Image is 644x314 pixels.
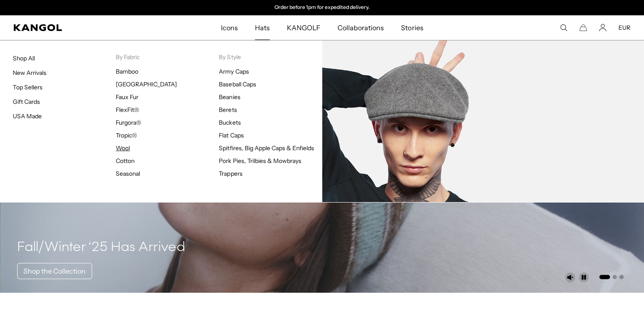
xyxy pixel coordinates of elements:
button: Pause [578,272,589,283]
a: Furgora® [116,119,141,126]
a: New Arrivals [13,69,46,77]
a: Kangol [14,24,146,31]
a: Baseball Caps [219,80,256,88]
button: Go to slide 2 [613,275,617,279]
a: Account [599,24,607,31]
a: Spitfires, Big Apple Caps & Enfields [219,144,314,152]
a: Bamboo [116,68,138,75]
button: EUR [618,24,630,31]
h4: Fall/Winter ‘25 Has Arrived [17,239,185,256]
span: Hats [255,15,270,40]
div: 2 of 2 [235,4,410,11]
a: USA Made [13,112,42,120]
a: Wool [116,144,130,152]
p: By Fabric [116,53,219,61]
a: Gift Cards [13,98,40,106]
span: Icons [220,15,238,40]
a: Top Sellers [13,83,43,91]
a: Faux Fur [116,93,138,101]
a: Beanies [219,93,240,101]
a: Shop the Collection [17,263,92,279]
span: Stories [401,15,423,40]
a: FlexFit® [116,106,139,114]
button: Cart [579,24,587,31]
a: Trappers [219,170,242,177]
button: Unmute [565,272,575,283]
a: Collaborations [329,15,392,40]
a: Buckets [219,119,240,126]
p: Order before 1pm for expedited delivery. [275,4,369,11]
a: Shop All [13,54,35,62]
a: Tropic® [116,131,137,139]
a: Pork Pies, Trilbies & Mowbrays [219,157,301,165]
button: Go to slide 1 [599,275,610,279]
a: Stories [392,15,432,40]
p: By Style [219,53,322,61]
a: Flat Caps [219,131,243,139]
div: Announcement [235,4,410,11]
button: Go to slide 3 [619,275,624,279]
ul: Select a slide to show [598,273,624,280]
span: Collaborations [338,15,384,40]
summary: Search here [560,24,567,31]
span: KANGOLF [287,15,321,40]
a: Cotton [116,157,135,165]
a: Army Caps [219,68,249,75]
a: KANGOLF [278,15,329,40]
slideshow-component: Announcement bar [235,4,410,11]
a: Berets [219,106,237,114]
a: Icons [212,15,246,40]
a: Hats [246,15,278,40]
a: Seasonal [116,170,140,177]
a: [GEOGRAPHIC_DATA] [116,80,177,88]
